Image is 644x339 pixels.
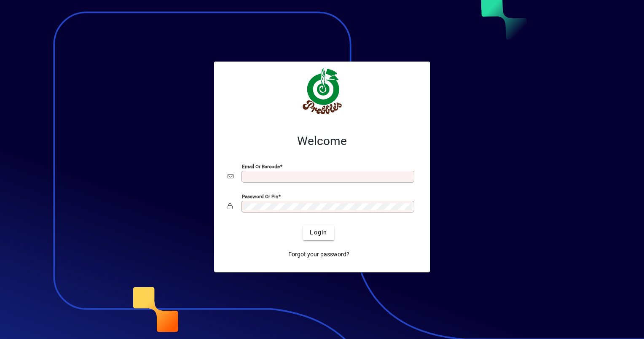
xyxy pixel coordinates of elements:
[285,247,353,262] a: Forgot your password?
[288,250,349,259] span: Forgot your password?
[303,225,334,240] button: Login
[228,134,416,148] h2: Welcome
[242,193,278,199] mat-label: Password or Pin
[310,228,327,237] span: Login
[242,163,280,169] mat-label: Email or Barcode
